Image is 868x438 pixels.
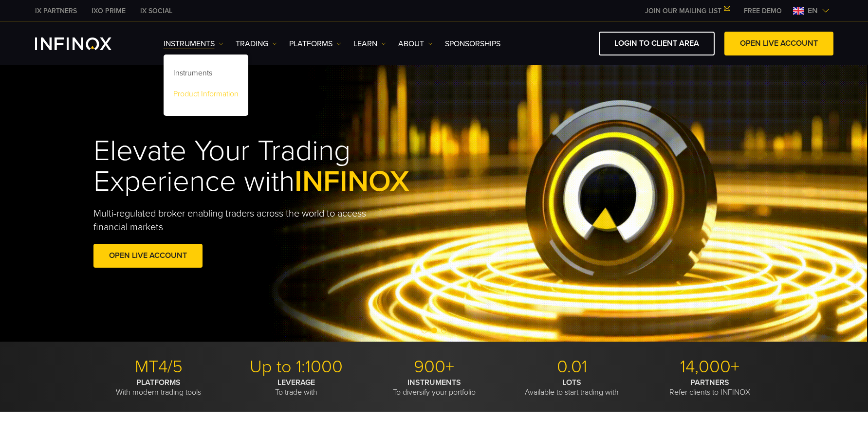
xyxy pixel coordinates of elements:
a: OPEN LIVE ACCOUNT [93,244,203,268]
a: INFINOX [133,6,180,16]
h1: Elevate Your Trading Experience with [93,136,455,197]
a: Product Information [164,85,248,106]
strong: INSTRUMENTS [407,378,461,387]
a: SPONSORSHIPS [445,38,500,50]
a: ABOUT [398,38,433,50]
span: Go to slide 3 [441,328,447,333]
a: Instruments [164,64,248,85]
p: MT4/5 [93,356,224,378]
a: INFINOX MENU [737,6,789,16]
a: PLATFORMS [289,38,341,50]
p: With modern trading tools [93,378,224,397]
a: OPEN LIVE ACCOUNT [724,32,833,55]
strong: LEVERAGE [277,378,315,387]
p: Multi-regulated broker enabling traders across the world to access financial markets [93,207,383,234]
p: Up to 1:1000 [231,356,362,378]
strong: PARTNERS [690,378,729,387]
p: Available to start trading with [507,378,637,397]
span: INFINOX [295,164,409,199]
span: Go to slide 1 [422,328,427,333]
p: 900+ [369,356,499,378]
a: TRADING [236,38,277,50]
a: INFINOX [84,6,133,16]
p: To diversify your portfolio [369,378,499,397]
a: INFINOX [28,6,84,16]
strong: PLATFORMS [136,378,181,387]
strong: LOTS [562,378,581,387]
p: To trade with [231,378,362,397]
span: en [804,5,822,17]
a: JOIN OUR MAILING LIST [638,7,737,15]
p: 0.01 [507,356,637,378]
p: 14,000+ [645,356,775,378]
p: Refer clients to INFINOX [645,378,775,397]
a: Learn [353,38,386,50]
span: Go to slide 2 [431,328,437,333]
a: LOGIN TO CLIENT AREA [599,32,715,55]
a: Instruments [164,38,223,50]
a: INFINOX Logo [35,37,134,50]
